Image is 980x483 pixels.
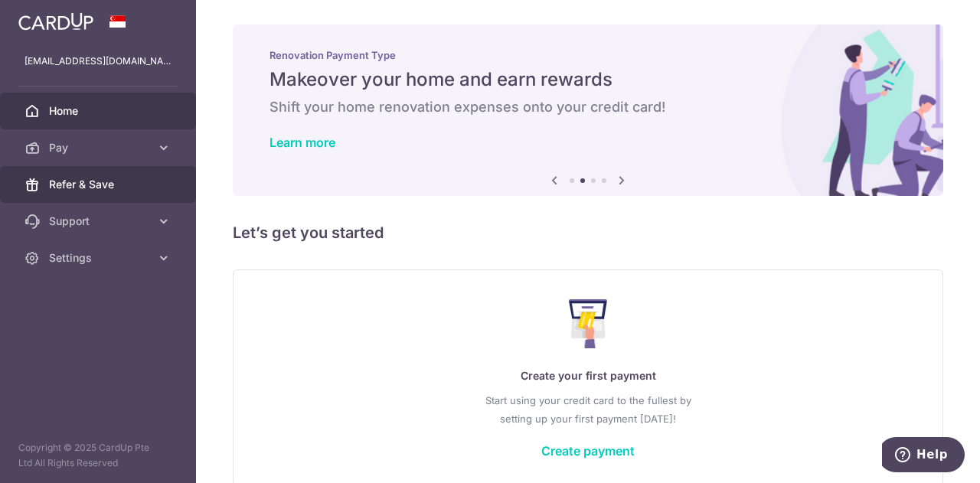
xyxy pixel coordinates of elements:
[18,12,93,31] img: CardUp
[269,135,335,150] a: Learn more
[49,214,150,229] span: Support
[269,49,906,61] p: Renovation Payment Type
[569,299,608,348] img: Make Payment
[269,67,906,92] h5: Makeover your home and earn rewards
[24,54,171,69] p: [EMAIL_ADDRESS][DOMAIN_NAME]
[264,367,912,385] p: Create your first payment
[269,98,906,116] h6: Shift your home renovation expenses onto your credit card!
[233,24,943,196] img: Renovation banner
[49,250,150,266] span: Settings
[49,103,150,119] span: Home
[233,220,943,245] h5: Let’s get you started
[49,177,150,192] span: Refer & Save
[264,391,912,428] p: Start using your credit card to the fullest by setting up your first payment [DATE]!
[49,140,150,155] span: Pay
[541,443,635,459] a: Create payment
[882,437,965,475] iframe: Opens a widget where you can find more information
